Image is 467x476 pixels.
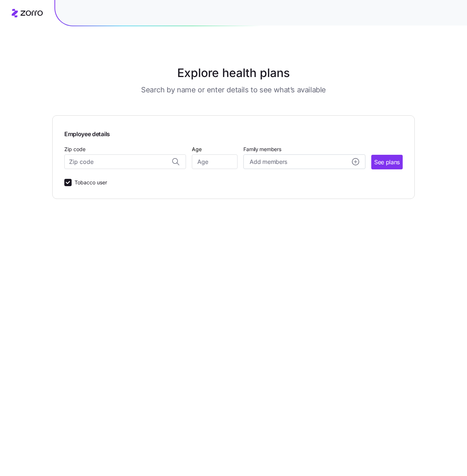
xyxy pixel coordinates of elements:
[64,154,186,169] input: Zip code
[141,85,326,95] h3: Search by name or enter details to see what’s available
[64,145,86,153] label: Zip code
[243,154,365,169] button: Add membersadd icon
[374,158,400,167] span: See plans
[371,155,403,169] button: See plans
[192,145,202,153] label: Age
[243,146,365,153] span: Family members
[352,158,359,165] svg: add icon
[192,154,238,169] input: Age
[72,178,107,187] label: Tobacco user
[71,64,397,82] h1: Explore health plans
[250,157,287,166] span: Add members
[64,127,110,139] span: Employee details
